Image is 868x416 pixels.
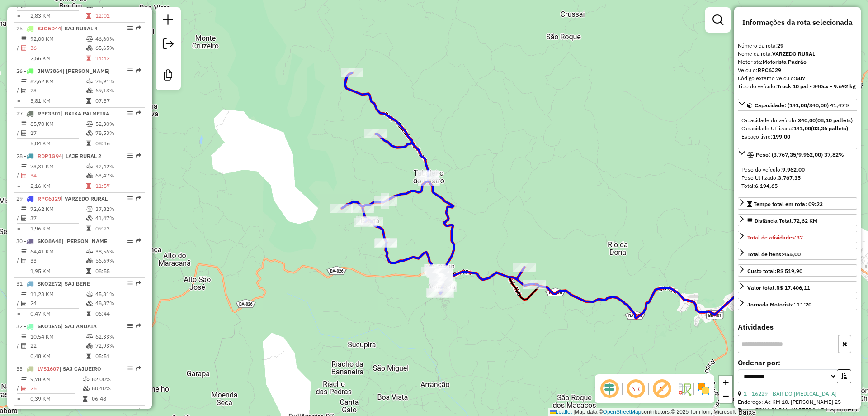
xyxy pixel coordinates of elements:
strong: R$ 17.406,11 [776,284,810,291]
td: 80,40% [91,384,141,393]
div: Peso Utilizado: [741,174,854,182]
td: 37 [30,214,86,223]
a: Peso: (3.767,35/9.962,00) 37,82% [738,148,857,160]
i: Distância Total [21,334,27,339]
img: Exibir/Ocultar setores [696,382,711,396]
img: Fluxo de ruas [677,382,692,396]
td: 52,30% [95,120,141,129]
td: 3,81 KM [30,96,86,105]
div: Número da rota: [738,42,857,50]
td: / [16,86,21,95]
td: 72,93% [95,341,141,350]
span: JNW3864 [38,67,62,74]
span: 33 - [16,365,101,372]
span: − [723,390,729,402]
td: = [16,352,21,361]
span: 27 - [16,110,109,117]
td: / [16,256,21,265]
em: Opções [127,366,133,371]
a: Criar modelo [159,66,177,86]
i: % de utilização do peso [86,164,93,169]
span: | SAJ CAJUEIRO [59,365,101,372]
td: 33 [30,256,86,265]
em: Opções [127,153,133,158]
td: 0,39 KM [30,394,82,403]
td: 56,69% [95,256,141,265]
td: = [16,394,21,403]
strong: (08,10 pallets) [816,117,853,124]
td: 2,56 KM [30,54,86,63]
strong: 37 [797,234,803,241]
i: Tempo total em rota [86,56,91,61]
span: 29 - [16,195,108,202]
span: Tempo total em rota: 09:23 [754,201,823,207]
span: SKO8A48 [38,238,61,244]
a: Valor total:R$ 17.406,11 [738,281,857,293]
i: Total de Atividades [21,386,27,391]
span: Peso do veículo: [741,166,805,173]
div: Total de itens: [747,250,801,258]
td: 17 [30,129,86,138]
td: 0,48 KM [30,352,86,361]
em: Rota exportada [136,238,141,244]
i: Tempo total em rota [86,268,91,274]
em: Opções [127,281,133,286]
strong: VARZEDO RURAL [772,50,815,57]
td: 82,00% [91,375,141,384]
td: / [16,129,21,138]
td: 05:51 [95,352,141,361]
i: % de utilização do peso [86,121,93,127]
strong: 199,00 [773,133,790,140]
div: Código externo veículo: [738,74,857,82]
i: % de utilização da cubagem [86,45,93,51]
em: Rota exportada [136,323,141,329]
div: Nome da rota: [738,50,857,58]
i: % de utilização da cubagem [86,173,93,178]
td: 36 [30,43,86,53]
a: OpenStreetMap [603,409,642,415]
i: Distância Total [21,79,27,84]
span: | [PERSON_NAME] [61,238,109,244]
a: Exportar sessão [159,35,177,55]
span: RDP1G94 [38,153,62,159]
td: = [16,11,21,20]
td: 08:55 [95,267,141,276]
strong: R$ 519,90 [777,268,802,274]
td: 38,56% [95,247,141,256]
div: Total: [741,182,854,190]
i: % de utilização do peso [86,36,93,42]
span: | SAJ ANDAIA [61,323,97,330]
td: = [16,96,21,105]
span: | SAJ BENE [61,280,90,287]
td: = [16,182,21,191]
i: % de utilização da cubagem [86,258,93,263]
i: Tempo total em rota [86,311,91,316]
td: / [16,341,21,350]
td: 69,13% [95,86,141,95]
em: Rota exportada [136,366,141,371]
div: Valor total: [747,284,810,292]
h4: Atividades [738,323,857,331]
div: Bairro: ZONA RURAL (VARZEDO / BA) [738,406,857,414]
a: 1 - 16229 - BAR DO [MEDICAL_DATA] [744,390,837,397]
td: = [16,309,21,318]
h4: Informações da rota selecionada [738,18,857,27]
i: Tempo total em rota [86,226,91,231]
span: 34 - [16,408,99,415]
em: Rota exportada [136,110,141,116]
td: 2,16 KM [30,182,86,191]
i: Total de Atividades [21,258,27,263]
i: % de utilização da cubagem [86,301,93,306]
td: 23 [30,86,86,95]
em: Rota exportada [136,408,141,414]
strong: 3.767,35 [778,174,801,181]
strong: (03,36 pallets) [811,125,848,132]
i: Tempo total em rota [86,183,91,189]
span: Capacidade: (141,00/340,00) 41,47% [755,102,850,109]
a: Tempo total em rota: 09:23 [738,197,857,210]
strong: Truck 10 pal - 340cx - 9.692 kg [777,83,856,90]
td: 5,04 KM [30,139,86,148]
span: Total de atividades: [747,234,803,241]
div: Veículo: [738,66,857,74]
i: Tempo total em rota [86,98,91,104]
